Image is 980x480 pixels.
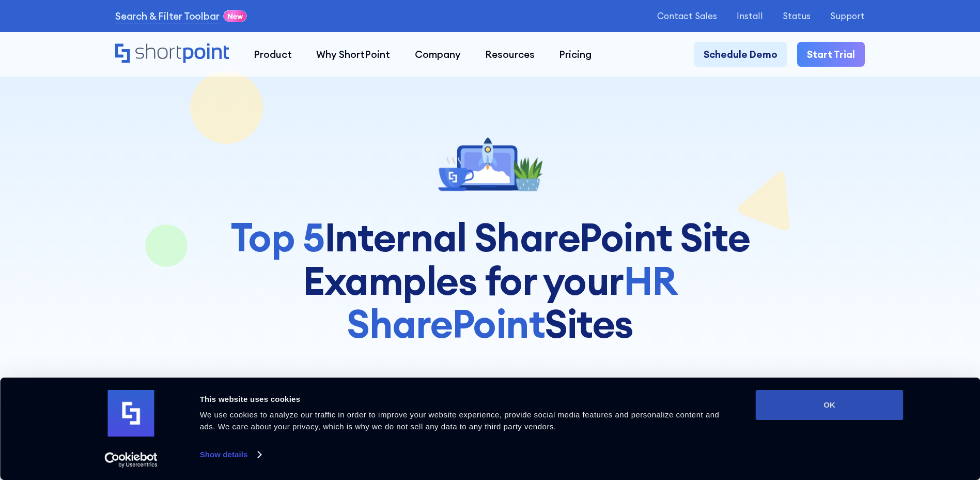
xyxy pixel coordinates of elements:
a: Pricing [547,42,604,66]
div: Product [254,47,292,62]
a: Schedule Demo [694,42,787,66]
div: Why ShortPoint [316,47,390,62]
div: This website uses cookies [200,393,733,406]
a: Search & Filter Toolbar [115,9,220,23]
span: Top 5 [230,212,324,262]
a: Usercentrics Cookiebot - opens in a new window [86,452,176,468]
h1: Internal SharePoint Site Examples for your Sites [214,216,766,345]
a: Company [402,42,473,66]
a: Product [241,42,304,66]
a: Support [830,11,865,21]
div: Company [415,47,461,62]
button: OK [756,390,904,420]
div: Resources [485,47,535,62]
a: Status [783,11,811,21]
span: HR SharePoint [347,256,677,348]
a: Contact Sales [657,11,717,21]
a: Why ShortPoint [304,42,402,66]
a: Show details [200,447,261,462]
a: Resources [473,42,547,66]
iframe: Chat Widget [794,360,980,480]
a: Start Trial [797,42,865,66]
a: Install [737,11,763,21]
span: We use cookies to analyze our traffic in order to improve your website experience, provide social... [200,410,720,431]
a: Home [115,43,229,65]
img: logo [108,390,154,437]
div: Pricing [559,47,592,62]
